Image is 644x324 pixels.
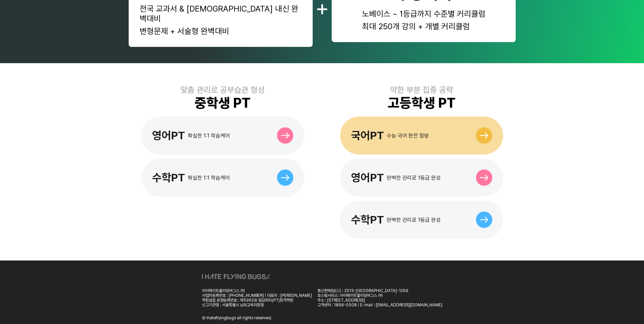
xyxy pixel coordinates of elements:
img: ihateflyingbugs [202,274,270,279]
div: 확실한 1:1 학습케어 [188,132,230,139]
div: 영어PT [351,171,384,184]
div: 완벽한 관리로 1등급 완성 [387,175,441,181]
div: 수학PT [351,213,384,226]
div: 고등학생 PT [388,95,456,111]
div: 맞춤 관리로 공부습관 형성 [180,85,265,95]
div: 약한 부분 집중 공략 [390,85,453,95]
div: 주소 : [STREET_ADDRESS] [317,298,442,303]
div: 국어PT [351,129,384,142]
div: 전국 교과서 & [DEMOGRAPHIC_DATA] 내신 완벽대비 [140,4,302,23]
div: 최대 250개 강의 + 개별 커리큘럼 [362,21,485,31]
div: 수능 국어 완전 점령 [387,132,429,139]
div: 영어PT [152,129,185,142]
div: Ⓒ ihateflyingbugs all rights reserved. [202,316,272,320]
div: 변형문제 + 서술형 완벽대비 [140,26,302,36]
div: 통신판매업신고 : 2013-[GEOGRAPHIC_DATA]-1269 [317,288,442,293]
div: 아이헤이트플라잉버그스 ㈜ [202,288,312,293]
div: 수학PT [152,171,185,184]
div: 학원설립 운영등록번호 : 제5962호 밀당피티(PT)원격학원 [202,298,312,303]
div: 완벽한 관리로 1등급 완성 [387,217,441,223]
div: 사업자등록번호 : [PHONE_NUMBER] | 대표자 : [PERSON_NAME] [202,293,312,298]
div: 중학생 PT [195,95,251,111]
div: 노베이스 ~ 1등급까지 수준별 커리큘럼 [362,9,485,19]
div: 고객센터 : 1899-0508 | E-mail : [EMAIL_ADDRESS][DOMAIN_NAME] [317,303,442,307]
div: 호스팅서비스: 아이헤이트플라잉버그스 ㈜ [317,293,442,298]
div: 신고기관명 : 서울특별시 남부교육지원청 [202,303,312,307]
div: 확실한 1:1 학습케어 [188,175,230,181]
